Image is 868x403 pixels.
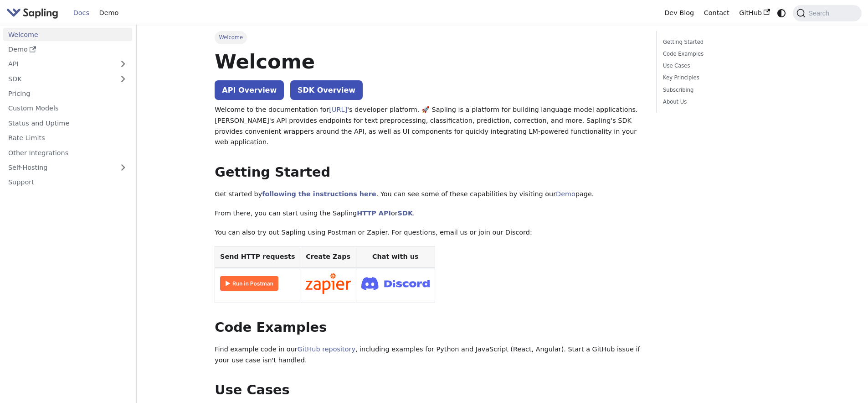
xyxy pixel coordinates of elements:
[215,105,643,148] p: Welcome to the documentation for 's developer platform. 🚀 Sapling is a platform for building lang...
[215,208,643,219] p: From there, you can start using the Sapling or .
[556,190,575,198] a: Demo
[215,31,643,44] nav: Breadcrumbs
[663,98,786,106] a: About Us
[6,6,58,20] img: Sapling.ai
[793,5,861,21] button: Search (Command+K)
[215,382,643,398] h2: Use Cases
[215,189,643,200] p: Get started by . You can see some of these capabilities by visiting our page.
[215,246,300,268] th: Send HTTP requests
[357,209,391,217] a: HTTP API
[215,319,643,336] h2: Code Examples
[215,31,247,44] span: Welcome
[300,246,356,268] th: Create Zaps
[663,38,786,47] a: Getting Started
[305,273,351,294] img: Connect in Zapier
[361,274,430,293] img: Join Discord
[734,6,775,20] a: GitHub
[663,62,786,70] a: Use Cases
[806,10,835,17] span: Search
[298,345,355,353] a: GitHub repository
[3,131,132,145] a: Rate Limits
[3,116,132,130] a: Status and Uptime
[3,58,114,71] a: API
[3,146,132,159] a: Other Integrations
[220,276,278,291] img: Run in Postman
[3,28,132,41] a: Welcome
[699,6,734,20] a: Contact
[94,6,123,20] a: Demo
[329,106,347,113] a: [URL]
[3,102,132,115] a: Custom Models
[663,73,786,82] a: Key Principles
[215,344,643,366] p: Find example code in our , including examples for Python and JavaScript (React, Angular). Start a...
[775,6,788,20] button: Switch between dark and light mode (currently system mode)
[663,86,786,94] a: Subscribing
[3,72,114,85] a: SDK
[398,209,413,217] a: SDK
[68,6,94,20] a: Docs
[356,246,435,268] th: Chat with us
[215,49,643,74] h1: Welcome
[663,50,786,58] a: Code Examples
[3,161,132,174] a: Self-Hosting
[290,80,363,100] a: SDK Overview
[659,6,699,20] a: Dev Blog
[215,164,643,181] h2: Getting Started
[3,176,132,189] a: Support
[114,58,132,71] button: Expand sidebar category 'API'
[215,80,284,100] a: API Overview
[215,227,643,238] p: You can also try out Sapling using Postman or Zapier. For questions, email us or join our Discord:
[6,6,62,20] a: Sapling.aiSapling.ai
[262,190,376,198] a: following the instructions here
[114,72,132,85] button: Expand sidebar category 'SDK'
[3,43,132,56] a: Demo
[3,87,132,100] a: Pricing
